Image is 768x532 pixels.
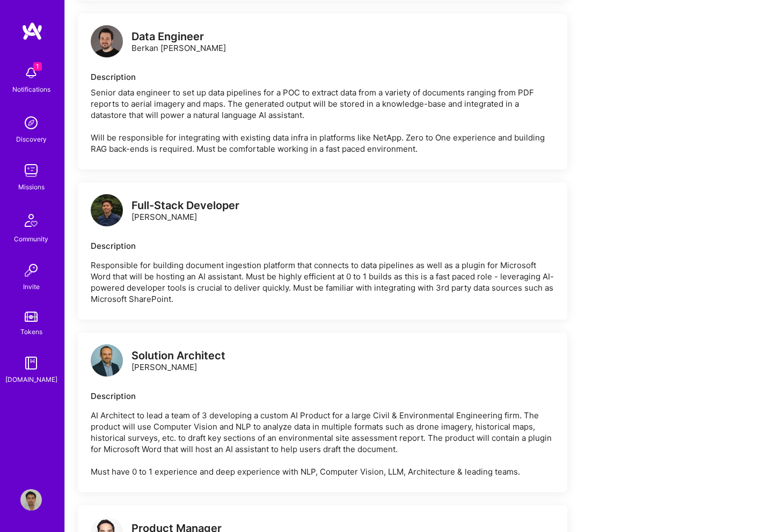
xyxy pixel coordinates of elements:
[20,160,42,181] img: teamwork
[131,200,239,211] div: Full-Stack Developer
[14,233,48,245] div: Community
[91,344,123,376] img: logo
[91,410,554,477] p: AI Architect to lead a team of 3 developing a custom AI Product for a large Civil & Environmental...
[20,352,42,374] img: guide book
[91,194,123,226] img: logo
[131,350,225,361] div: Solution Architect
[91,87,554,154] div: Senior data engineer to set up data pipelines for a POC to extract data from a variety of documen...
[91,25,123,57] img: logo
[131,350,225,373] div: [PERSON_NAME]
[91,390,554,402] div: Description
[12,84,50,95] div: Notifications
[20,326,42,337] div: Tokens
[5,374,57,385] div: [DOMAIN_NAME]
[18,208,44,233] img: Community
[20,62,42,84] img: bell
[33,62,42,71] span: 1
[23,281,40,292] div: Invite
[131,200,239,223] div: [PERSON_NAME]
[91,194,123,229] a: logo
[91,344,123,379] a: logo
[18,489,45,511] a: User Avatar
[131,31,226,54] div: Berkan [PERSON_NAME]
[91,240,554,252] div: Description
[21,21,43,41] img: logo
[18,181,45,193] div: Missions
[16,134,47,145] div: Discovery
[20,260,42,281] img: Invite
[91,260,554,305] p: Responsible for building document ingestion platform that connects to data pipelines as well as a...
[20,112,42,134] img: discovery
[131,31,226,42] div: Data Engineer
[91,25,123,60] a: logo
[20,489,42,511] img: User Avatar
[91,71,554,83] div: Description
[25,312,38,322] img: tokens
